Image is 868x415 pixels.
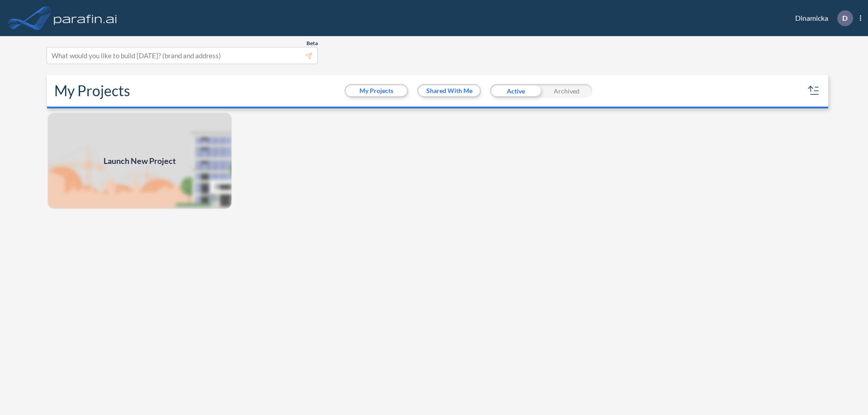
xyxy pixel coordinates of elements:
[52,9,119,27] img: logo
[346,85,407,96] button: My Projects
[490,84,541,98] div: Active
[104,155,176,167] span: Launch New Project
[419,85,480,96] button: Shared With Me
[54,82,130,99] h2: My Projects
[47,112,232,210] a: Launch New Project
[541,84,592,98] div: Archived
[307,40,318,47] span: Beta
[47,112,232,210] img: add
[842,14,848,22] p: D
[807,84,821,98] button: sort
[782,10,861,26] div: Dinamicka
